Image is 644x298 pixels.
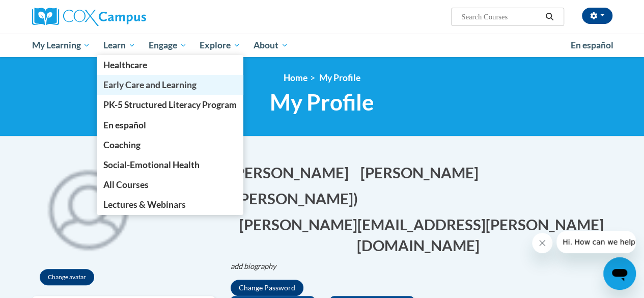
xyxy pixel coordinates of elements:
[193,34,247,57] a: Explore
[270,89,374,116] span: My Profile
[103,79,197,90] span: Early Care and Learning
[24,34,620,57] div: Main menu
[97,195,243,214] a: Lectures & Webinars
[103,99,237,110] span: PK-5 Structured Literacy Program
[231,162,355,183] button: Edit first name
[97,175,243,195] a: All Courses
[142,34,193,57] a: Engage
[254,39,288,51] span: About
[103,120,146,130] span: En español
[97,135,243,155] a: Coaching
[542,11,557,23] button: Search
[231,261,285,272] button: Edit biography
[97,95,243,115] a: PK-5 Structured Literacy Program
[103,140,141,150] span: Coaching
[532,233,552,253] iframe: Close message
[97,115,243,135] a: En español
[200,39,240,51] span: Explore
[231,214,612,256] button: Edit email address
[103,199,186,210] span: Lectures & Webinars
[32,152,144,264] img: profile avatar
[103,39,135,51] span: Learn
[97,55,243,75] a: Healthcare
[284,72,307,83] a: Home
[32,39,90,51] span: My Learning
[97,34,142,57] a: Learn
[603,257,636,290] iframe: Button to launch messaging window
[32,152,144,264] div: Click to change the profile picture
[360,162,485,183] button: Edit last name
[97,155,243,175] a: Social-Emotional Health
[25,34,97,57] a: My Learning
[103,159,200,170] span: Social-Emotional Health
[460,11,542,23] input: Search Courses
[247,34,295,57] a: About
[564,35,620,56] a: En español
[319,72,360,83] span: My Profile
[6,7,82,15] span: Hi. How can we help?
[103,179,149,190] span: All Courses
[231,280,303,296] button: Change Password
[32,8,146,26] img: Cox Campus
[97,75,243,95] a: Early Care and Learning
[103,60,147,70] span: Healthcare
[582,8,612,24] button: Account Settings
[571,40,613,50] span: En español
[149,39,187,51] span: Engage
[556,231,636,253] iframe: Message from company
[231,188,365,209] button: Edit screen name
[231,262,276,270] i: add biography
[40,269,94,285] button: Change avatar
